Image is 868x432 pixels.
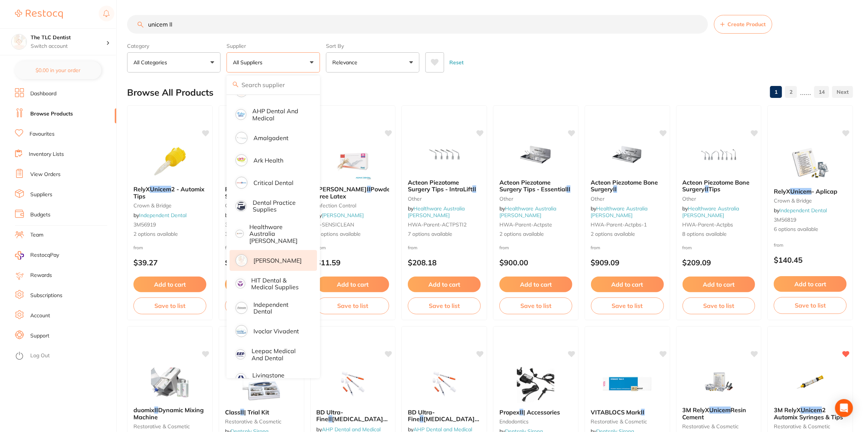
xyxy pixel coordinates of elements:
[15,61,101,79] button: $0.00 in your order
[695,136,743,173] img: Acteon Piezotome Bone Surgery II Tips
[133,423,206,429] small: restorative & cosmetic
[133,212,187,219] span: by
[133,221,156,228] span: 3M56919
[253,157,283,164] p: Ark Health
[30,130,55,138] a: Favourites
[133,297,206,314] button: Save to list
[591,277,664,292] button: Add to cart
[30,312,50,320] a: Account
[225,231,298,238] span: 3 options available
[683,196,755,202] small: other
[603,136,652,173] img: Acteon Piezotome Bone Surgery II
[317,245,326,250] span: from
[250,223,307,244] p: Healthware Australia [PERSON_NAME]
[317,203,390,209] small: infection control
[499,231,572,238] span: 2 options available
[225,419,298,425] small: restorative & cosmetic
[523,408,560,416] span: | Accessories
[30,272,52,279] a: Rewards
[237,110,245,119] img: AHP Dental and Medical
[774,242,784,248] span: from
[329,415,332,423] em: II
[591,258,664,267] p: $909.09
[30,110,73,118] a: Browse Products
[709,185,721,193] span: Tips
[133,185,150,193] span: RelyX
[15,251,24,260] img: RestocqPay
[326,52,419,72] button: Relevance
[225,185,241,193] span: RelyX
[591,196,664,202] small: other
[253,328,299,334] p: Ivoclar Vivadent
[408,258,481,267] p: $208.18
[12,34,27,49] img: The TLC Dentist
[317,185,367,193] span: [PERSON_NAME]
[15,251,59,260] a: RestocqPay
[225,212,278,219] span: by
[447,52,466,72] button: Reset
[683,231,755,238] span: 8 options available
[408,205,465,219] span: by
[253,199,307,213] p: Dental Practice Supplies
[774,207,827,214] span: by
[710,406,731,414] em: Unicem
[133,203,206,209] small: crown & bridge
[774,188,790,195] span: RelyX
[473,185,476,193] em: II
[683,423,755,429] small: restorative & cosmetic
[133,277,206,292] button: Add to cart
[237,280,244,287] img: HIT Dental & Medical Supplies
[683,245,692,250] span: from
[225,185,296,200] span: 2 - Automix Syringes
[240,408,244,416] em: II
[237,178,246,188] img: Critical Dental
[133,406,204,420] span: Dynamic Mixing Machine
[317,258,390,267] p: $11.59
[770,84,782,99] a: 1
[237,155,246,165] img: Ark Health
[774,276,847,292] button: Add to cart
[225,203,298,209] small: crown & bridge
[683,205,739,219] a: Healthware Australia [PERSON_NAME]
[30,171,61,178] a: View Orders
[317,409,390,423] b: BD Ultra-Fine II Insulin Syringes
[499,245,509,250] span: from
[30,211,50,219] a: Budgets
[774,256,847,264] p: $140.45
[774,407,847,420] b: 3M RelyX Unicem 2 Automix Syringes & Tips
[695,363,743,401] img: 3M RelyX Unicem Resin Cement
[591,179,664,193] b: Acteon Piezotome Bone Surgery II
[133,185,204,200] span: 2 - Automix Tips
[705,185,709,193] em: II
[591,408,641,416] span: VITABLOCS Mark
[683,221,733,228] span: HWA-parent-actpbs
[31,43,106,50] p: Switch account
[317,231,390,238] span: 4 options available
[145,142,194,180] img: RelyX Unicem 2 - Automix Tips
[133,245,143,250] span: from
[420,365,469,403] img: BD Ultra-Fine II Insulin Syringes
[499,196,572,202] small: other
[800,88,811,96] p: ......
[774,198,847,204] small: crown & bridge
[774,406,801,414] span: 3M RelyX
[613,185,617,193] em: II
[591,409,664,416] b: VITABLOCS Mark II
[29,151,64,158] a: Inventory Lists
[835,399,853,417] div: Open Intercom Messenger
[237,231,243,237] img: Healthware Australia Ridley
[641,408,645,416] em: II
[133,258,206,267] p: $39.27
[127,52,221,72] button: All Categories
[786,363,835,401] img: 3M RelyX Unicem 2 Automix Syringes & Tips
[225,258,298,267] p: $148.64
[499,277,572,292] button: Add to cart
[30,90,56,98] a: Dashboard
[591,419,664,425] small: restorative & cosmetic
[714,15,772,34] button: Create Product
[774,188,847,195] b: RelyX Unicem - Aplicap
[237,374,245,383] img: Livingstone International
[30,292,62,299] a: Subscriptions
[408,196,481,202] small: other
[317,221,354,228] span: P-SENSICLEAN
